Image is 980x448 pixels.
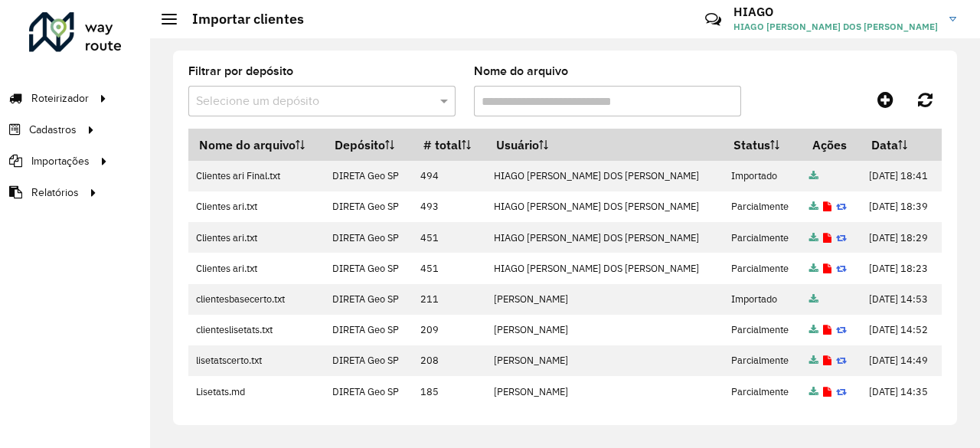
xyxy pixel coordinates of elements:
[324,345,413,376] td: DIRETA Geo SP
[188,191,324,222] td: Clientes ari.txt
[823,354,831,367] a: Exibir log de erros
[31,153,90,169] span: Importações
[413,161,486,191] td: 494
[324,222,413,253] td: DIRETA Geo SP
[723,222,802,253] td: Parcialmente
[823,262,831,275] a: Exibir log de erros
[188,129,324,161] th: Nome do arquivo
[809,262,818,275] a: Arquivo completo
[486,253,724,283] td: HIAGO [PERSON_NAME] DOS [PERSON_NAME]
[723,161,802,191] td: Importado
[723,191,802,222] td: Parcialmente
[809,169,818,182] a: Arquivo completo
[809,323,818,336] a: Arquivo completo
[324,253,413,283] td: DIRETA Geo SP
[413,345,486,376] td: 208
[324,284,413,315] td: DIRETA Geo SP
[486,222,724,253] td: HIAGO [PERSON_NAME] DOS [PERSON_NAME]
[861,345,941,376] td: [DATE] 14:49
[486,376,724,407] td: [PERSON_NAME]
[861,253,941,283] td: [DATE] 18:23
[188,284,324,315] td: clientesbasecerto.txt
[413,315,486,345] td: 209
[861,129,941,161] th: Data
[861,284,941,315] td: [DATE] 14:53
[836,354,847,367] a: Reimportar
[324,191,413,222] td: DIRETA Geo SP
[486,345,724,376] td: [PERSON_NAME]
[324,315,413,345] td: DIRETA Geo SP
[413,191,486,222] td: 493
[861,191,941,222] td: [DATE] 18:39
[188,253,324,283] td: Clientes ari.txt
[486,315,724,345] td: [PERSON_NAME]
[723,315,802,345] td: Parcialmente
[486,129,724,161] th: Usuário
[733,5,938,19] h3: HIAGO
[861,161,941,191] td: [DATE] 18:41
[188,161,324,191] td: Clientes ari Final.txt
[474,62,568,80] label: Nome do arquivo
[809,200,818,213] a: Arquivo completo
[31,90,89,106] span: Roteirizador
[188,345,324,376] td: lisetatscerto.txt
[861,222,941,253] td: [DATE] 18:29
[413,253,486,283] td: 451
[861,315,941,345] td: [DATE] 14:52
[836,323,847,336] a: Reimportar
[413,376,486,407] td: 185
[697,3,730,36] a: Contato Rápido
[809,293,818,306] a: Arquivo completo
[861,376,941,407] td: [DATE] 14:35
[823,385,831,398] a: Exibir log de erros
[29,122,77,138] span: Cadastros
[823,200,831,213] a: Exibir log de erros
[413,129,486,161] th: # total
[836,385,847,398] a: Reimportar
[836,200,847,213] a: Reimportar
[823,323,831,336] a: Exibir log de erros
[809,231,818,244] a: Arquivo completo
[177,11,304,28] h2: Importar clientes
[324,129,413,161] th: Depósito
[486,284,724,315] td: [PERSON_NAME]
[188,62,293,80] label: Filtrar por depósito
[188,222,324,253] td: Clientes ari.txt
[723,129,802,161] th: Status
[188,315,324,345] td: clienteslisetats.txt
[486,161,724,191] td: HIAGO [PERSON_NAME] DOS [PERSON_NAME]
[733,20,938,34] span: HIAGO [PERSON_NAME] DOS [PERSON_NAME]
[836,262,847,275] a: Reimportar
[802,129,861,161] th: Ações
[324,376,413,407] td: DIRETA Geo SP
[413,284,486,315] td: 211
[188,376,324,407] td: Lisetats.md
[31,185,79,201] span: Relatórios
[324,161,413,191] td: DIRETA Geo SP
[486,191,724,222] td: HIAGO [PERSON_NAME] DOS [PERSON_NAME]
[723,284,802,315] td: Importado
[809,385,818,398] a: Arquivo completo
[809,354,818,367] a: Arquivo completo
[836,231,847,244] a: Reimportar
[823,231,831,244] a: Exibir log de erros
[723,376,802,407] td: Parcialmente
[413,222,486,253] td: 451
[723,253,802,283] td: Parcialmente
[723,345,802,376] td: Parcialmente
